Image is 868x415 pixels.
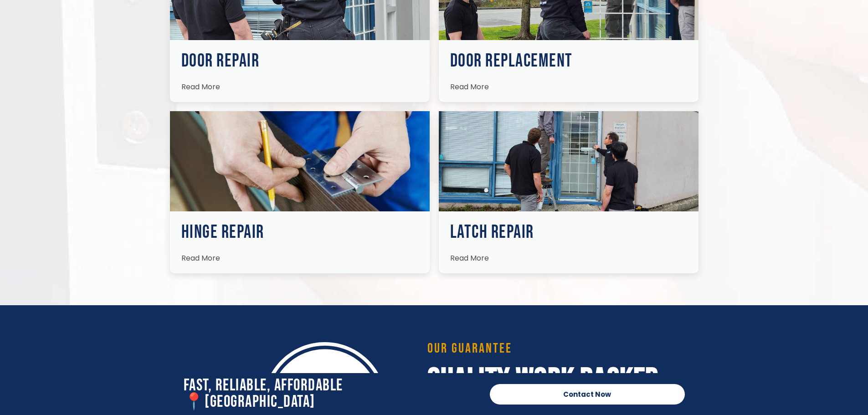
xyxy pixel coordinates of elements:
[181,82,220,92] span: Read More
[181,223,418,241] h3: Hinge Repair
[450,223,687,241] h3: Latch Repair
[427,342,676,355] h3: Our guarantee
[181,253,220,263] span: Read More
[450,82,489,92] span: Read More
[439,111,699,211] img: Doors Repair General 54
[170,111,430,211] img: Doors Repair General 53
[450,253,489,263] span: Read More
[563,391,611,398] span: Contact Now
[450,52,687,70] h3: Door Replacement
[181,52,418,70] h3: Door Repair
[490,384,685,405] a: Contact Now
[184,378,481,410] h2: Fast, Reliable, Affordable 📍[GEOGRAPHIC_DATA]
